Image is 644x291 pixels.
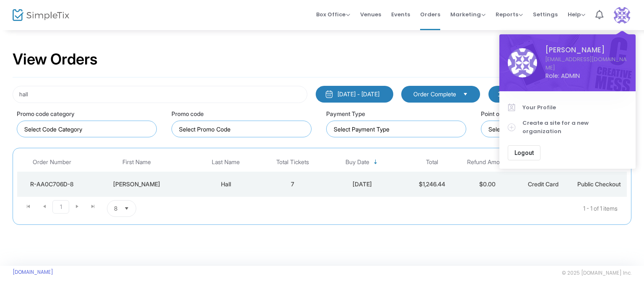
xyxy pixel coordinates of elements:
[114,204,117,213] span: 8
[413,90,456,98] span: Order Complete
[508,115,627,139] a: Create a site for a new organization
[360,4,381,25] span: Venues
[508,145,540,160] button: Logout
[577,180,621,188] span: Public Checkout
[568,10,585,18] span: Help
[508,100,627,116] a: Your Profile
[121,201,132,216] button: Select
[488,125,617,134] input: Select Point of Sale
[13,50,98,69] h2: View Orders
[488,86,566,103] m-button: Advanced filters
[13,269,53,276] a: [DOMAIN_NAME]
[345,159,369,166] span: Buy Date
[220,200,618,217] kendo-pager-info: 1 - 1 of 1 items
[52,200,69,214] span: Page 1
[212,159,240,166] span: Last Name
[179,125,307,134] input: NO DATA FOUND
[325,90,333,98] img: monthly
[24,125,153,134] input: NO DATA FOUND
[450,10,486,18] span: Marketing
[338,90,379,98] div: [DATE] - [DATE]
[545,72,627,80] span: Role: ADMIN
[545,55,627,72] a: [EMAIL_ADDRESS][DOMAIN_NAME]
[316,86,393,103] button: [DATE] - [DATE]
[481,109,531,118] label: Point of Sale (PoS)
[545,45,627,55] span: [PERSON_NAME]
[17,109,75,118] label: Promo code category
[460,152,516,172] th: Refund Amount
[89,180,185,188] div: Deborah
[316,10,350,18] span: Box Office
[265,152,321,172] th: Total Tickets
[528,180,558,188] span: Credit Card
[460,172,516,197] td: $0.00
[404,172,460,197] td: $1,246.44
[460,90,471,99] button: Select
[496,10,523,18] span: Reports
[498,90,506,98] img: filter
[33,159,71,166] span: Order Number
[404,152,460,172] th: Total
[533,4,558,25] span: Settings
[19,180,85,188] div: R-AA0C706D-8
[522,103,627,112] span: Your Profile
[514,149,534,156] span: Logout
[372,159,379,165] span: Sortable
[323,180,402,188] div: 9/15/2025
[334,125,462,134] input: Select Payment Type
[171,109,204,118] label: Promo code
[189,180,263,188] div: Hall
[13,86,307,103] input: Search by name, email, phone, order number, ip address, or last 4 digits of card
[391,4,410,25] span: Events
[326,109,365,118] label: Payment Type
[420,4,440,25] span: Orders
[265,172,321,197] td: 7
[562,270,631,276] span: © 2025 [DOMAIN_NAME] Inc.
[122,159,151,166] span: First Name
[522,119,627,135] span: Create a site for a new organization
[17,152,627,197] div: Data table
